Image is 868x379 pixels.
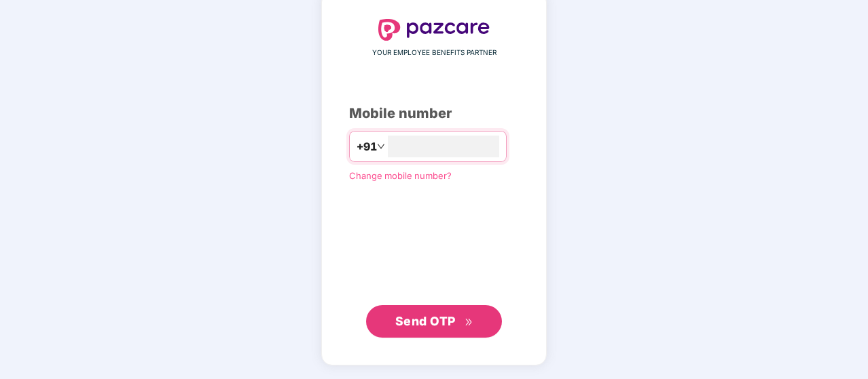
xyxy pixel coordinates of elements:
[366,305,502,338] button: Send OTPdouble-right
[349,170,452,181] a: Change mobile number?
[377,142,385,151] span: down
[378,19,490,41] img: logo
[357,138,377,155] span: +91
[372,47,496,58] span: YOUR EMPLOYEE BENEFITS PARTNER
[349,103,519,124] div: Mobile number
[465,318,473,327] span: double-right
[395,314,456,328] span: Send OTP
